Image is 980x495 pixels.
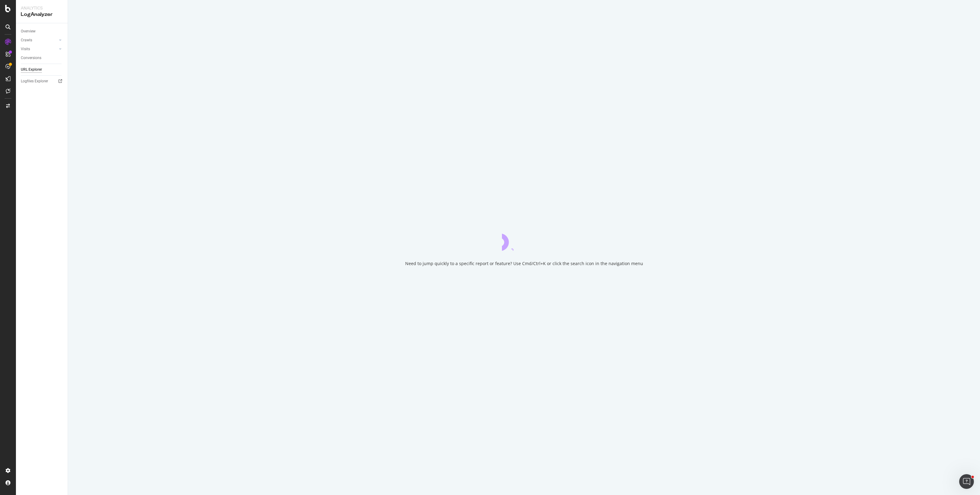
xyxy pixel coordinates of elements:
[21,37,57,43] a: Crawls
[21,55,41,61] div: Conversions
[21,78,48,84] div: Logfiles Explorer
[21,28,63,35] a: Overview
[21,11,63,18] div: LogAnalyzer
[21,5,63,11] div: Analytics
[21,78,63,84] a: Logfiles Explorer
[959,474,974,489] iframe: Intercom live chat
[21,46,57,52] a: Visits
[21,37,32,43] div: Crawls
[502,229,546,251] div: animation
[21,28,36,35] div: Overview
[21,46,30,52] div: Visits
[21,66,42,73] div: URL Explorer
[21,55,63,61] a: Conversions
[405,261,643,267] div: Need to jump quickly to a specific report or feature? Use Cmd/Ctrl+K or click the search icon in ...
[21,66,63,73] a: URL Explorer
